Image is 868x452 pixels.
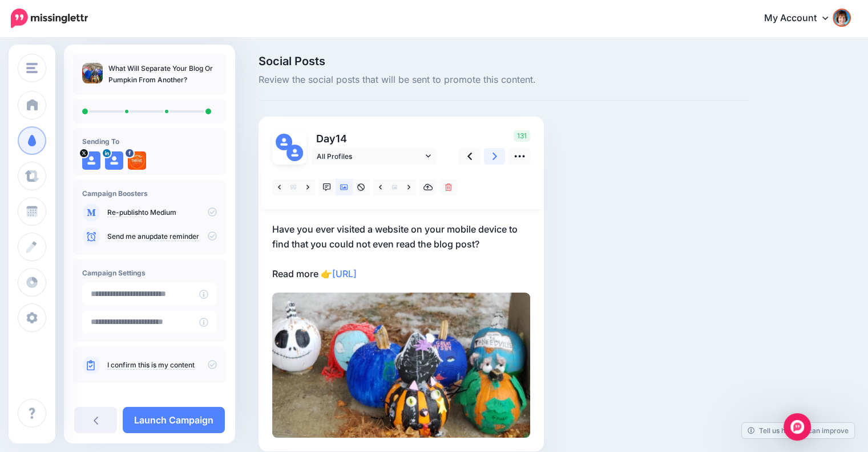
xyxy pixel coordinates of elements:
[26,63,38,73] img: menu.png
[272,293,530,438] img: ac186dece00cf71ca855f413bbda2a55.jpg
[105,151,123,170] img: user_default_image.png
[146,232,199,241] a: update reminder
[514,130,530,142] span: 131
[276,134,292,150] img: user_default_image.png
[107,361,195,370] a: I confirm this is my content
[259,73,749,87] span: Review the social posts that will be sent to promote this content.
[82,269,217,277] h4: Campaign Settings
[82,137,217,146] h4: Sending To
[108,63,217,86] p: What Will Separate Your Blog Or Pumpkin From Another?
[107,208,142,217] a: Re-publish
[82,189,217,198] h4: Campaign Boosters
[336,133,347,145] span: 14
[128,151,146,170] img: 557534751_1459386819529835_7437680802061415962_n-bsa155164.jpg
[742,423,854,438] a: Tell us how we can improve
[311,148,437,165] a: All Profiles
[784,413,811,441] div: Open Intercom Messenger
[332,268,357,279] a: [URL]
[753,5,851,33] a: My Account
[11,9,88,28] img: Missinglettr
[259,55,749,67] span: Social Posts
[107,207,217,218] p: to Medium
[107,231,217,242] p: Send me an
[272,222,530,281] p: Have you ever visited a website on your mobile device to find that you could not even read the bl...
[317,150,423,162] span: All Profiles
[286,145,303,161] img: user_default_image.png
[311,130,438,147] p: Day
[82,63,103,83] img: ac186dece00cf71ca855f413bbda2a55_thumb.jpg
[82,151,100,170] img: user_default_image.png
